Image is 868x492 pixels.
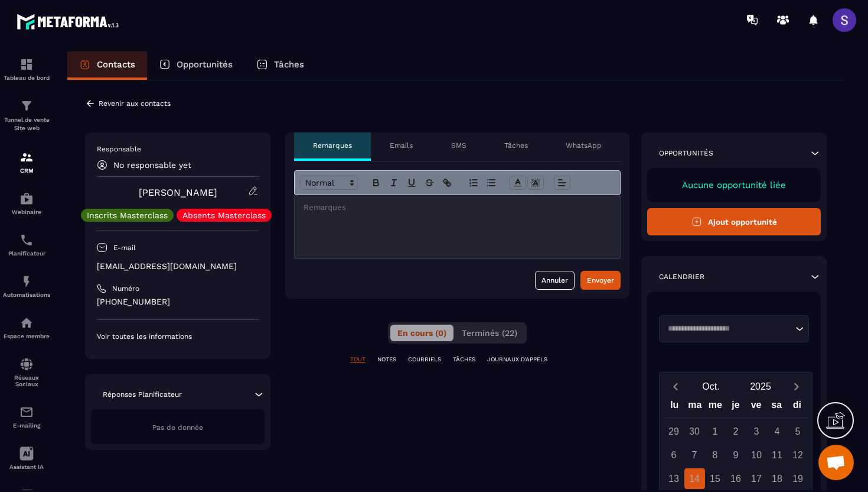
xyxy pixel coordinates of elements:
[659,180,809,190] p: Aucune opportunité liée
[97,296,259,307] p: [PHONE_NUMBER]
[3,438,50,479] a: Assistant IA
[3,348,50,396] a: social-networksocial-networkRéseaux Sociaux
[767,445,788,465] div: 11
[3,183,50,224] a: automationsautomationsWebinaire
[659,148,713,158] p: Opportunités
[408,355,441,364] p: COURRIELS
[659,315,809,342] div: Search for option
[87,211,168,219] p: Inscrits Masterclass
[746,468,767,489] div: 17
[705,468,726,489] div: 15
[390,141,413,150] p: Emails
[664,445,684,465] div: 6
[535,271,575,290] button: Annuler
[113,160,191,170] p: No responsable yet
[97,59,135,70] p: Contacts
[659,272,704,281] p: Calendrier
[3,464,50,470] p: Assistant IA
[705,421,726,442] div: 1
[103,390,182,399] p: Réponses Planificateur
[787,397,807,417] div: di
[3,307,50,348] a: automationsautomationsEspace membre
[3,167,50,174] p: CRM
[3,266,50,307] a: automationsautomationsAutomatisations
[19,192,34,206] img: automations
[19,150,34,164] img: formation
[664,397,685,417] div: lu
[726,445,746,465] div: 9
[726,468,746,489] div: 16
[19,233,34,247] img: scheduler
[767,468,788,489] div: 18
[390,325,453,341] button: En cours (0)
[3,396,50,438] a: emailemailE-mailing
[377,355,396,364] p: NOTES
[684,468,705,489] div: 14
[19,357,34,371] img: social-network
[19,405,34,419] img: email
[766,397,787,417] div: sa
[19,99,34,113] img: formation
[684,445,705,465] div: 7
[97,144,259,154] p: Responsable
[788,445,808,465] div: 12
[97,332,259,341] p: Voir toutes les informations
[182,211,266,219] p: Absents Masterclass
[3,333,50,339] p: Espace membre
[350,355,366,364] p: TOUT
[3,292,50,298] p: Automatisations
[139,187,217,198] a: [PERSON_NAME]
[647,208,821,235] button: Ajout opportunité
[97,261,259,272] p: [EMAIL_ADDRESS][DOMAIN_NAME]
[818,445,854,480] div: Ouvrir le chat
[3,224,50,266] a: schedulerschedulerPlanificateur
[746,445,767,465] div: 10
[685,397,706,417] div: ma
[152,423,203,432] span: Pas de donnée
[244,51,316,80] a: Tâches
[684,421,705,442] div: 30
[705,397,726,417] div: me
[99,99,171,108] p: Revenir aux contacts
[147,51,244,80] a: Opportunités
[112,284,139,293] p: Numéro
[462,328,517,338] span: Terminés (22)
[3,90,50,141] a: formationformationTunnel de vente Site web
[664,323,792,335] input: Search for option
[504,141,528,150] p: Tâches
[566,141,602,150] p: WhatsApp
[3,141,50,183] a: formationformationCRM
[67,51,147,80] a: Contacts
[3,209,50,215] p: Webinaire
[726,397,746,417] div: je
[177,59,233,70] p: Opportunités
[451,141,466,150] p: SMS
[274,59,304,70] p: Tâches
[664,421,684,442] div: 29
[580,271,621,290] button: Envoyer
[455,325,524,341] button: Terminés (22)
[19,316,34,330] img: automations
[313,141,352,150] p: Remarques
[3,250,50,257] p: Planificateur
[3,374,50,387] p: Réseaux Sociaux
[785,378,807,394] button: Next month
[788,421,808,442] div: 5
[726,421,746,442] div: 2
[3,48,50,90] a: formationformationTableau de bord
[487,355,547,364] p: JOURNAUX D'APPELS
[19,274,34,289] img: automations
[453,355,475,364] p: TÂCHES
[664,378,686,394] button: Previous month
[113,243,136,253] p: E-mail
[736,376,785,397] button: Open years overlay
[3,75,50,81] p: Tableau de bord
[788,468,808,489] div: 19
[3,422,50,429] p: E-mailing
[19,57,34,72] img: formation
[746,397,766,417] div: ve
[587,274,614,286] div: Envoyer
[746,421,767,442] div: 3
[17,11,123,33] img: logo
[664,468,684,489] div: 13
